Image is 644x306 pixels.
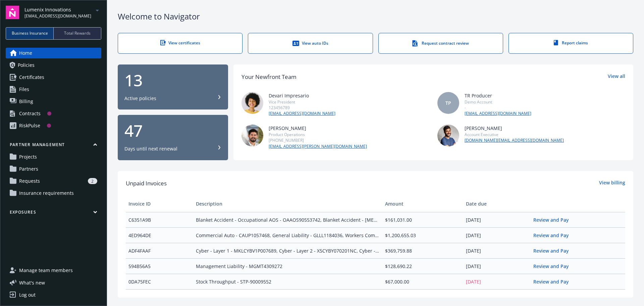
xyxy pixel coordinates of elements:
[608,73,625,81] a: View all
[19,265,73,276] span: Manage team members
[465,137,564,143] a: [DOMAIN_NAME][EMAIL_ADDRESS][DOMAIN_NAME]
[124,72,221,88] div: 13
[6,279,56,286] button: What's new
[124,145,177,152] div: Days until next renewal
[437,125,459,146] img: photo
[124,123,221,139] div: 47
[269,125,367,132] div: [PERSON_NAME]
[19,188,74,199] span: Insurance requirements
[241,92,263,114] img: photo
[533,263,574,269] a: Review and Pay
[24,6,101,19] button: Lumenix Innovations[EMAIL_ADDRESS][DOMAIN_NAME]arrowDropDown
[465,132,564,137] div: Account Executive
[382,243,463,258] td: $369,759.88
[118,115,228,160] button: 47Days until next renewal
[382,227,463,243] td: $1,200,655.03
[19,96,33,107] span: Billing
[463,258,531,274] td: [DATE]
[378,33,503,54] a: Request contract review
[465,92,531,99] div: TR Producer
[465,105,531,111] div: -
[118,33,243,54] a: View certificates
[19,164,38,174] span: Partners
[19,72,44,83] span: Certificates
[463,274,531,289] td: [DATE]
[269,137,367,143] div: [PHONE_NUMBER]
[19,176,40,186] span: Requests
[126,227,193,243] td: 4ED964DE
[93,6,101,14] a: arrowDropDown
[88,178,97,184] div: 2
[64,30,91,36] span: Total Rewards
[196,216,379,223] span: Blanket Accident - Occupational AOS - OAAOS90553742, Blanket Accident - [MEDICAL_DATA] CA - OACA1...
[126,243,193,258] td: ADF4FAAF
[126,258,193,274] td: 594B56A5
[533,278,574,285] a: Review and Pay
[465,111,531,117] a: [EMAIL_ADDRESS][DOMAIN_NAME]
[465,125,564,132] div: [PERSON_NAME]
[533,217,574,223] a: Review and Pay
[241,125,263,146] img: photo
[465,99,531,105] div: Demo Account
[262,40,359,47] div: View auto IDs
[6,142,101,150] button: Partner management
[6,108,101,119] a: Contracts
[6,151,101,162] a: Projects
[522,40,620,46] div: Report claims
[124,95,156,102] div: Active policies
[382,196,463,212] th: Amount
[6,48,101,58] a: Home
[269,143,367,149] a: [EMAIL_ADDRESS][PERSON_NAME][DOMAIN_NAME]
[196,278,379,285] span: Stock Throughput - STP-90009552
[19,48,32,58] span: Home
[19,279,45,286] span: What ' s new
[6,164,101,174] a: Partners
[6,96,101,107] a: Billing
[269,99,335,105] div: Vice President
[463,196,531,212] th: Date due
[24,13,91,19] span: [EMAIL_ADDRESS][DOMAIN_NAME]
[118,64,228,110] button: 13Active policies
[382,212,463,227] td: $161,031.00
[19,151,37,162] span: Projects
[131,40,229,46] div: View certificates
[126,179,167,188] span: Unpaid Invoices
[599,179,625,188] a: View billing
[269,111,335,117] a: [EMAIL_ADDRESS][DOMAIN_NAME]
[6,6,19,19] img: navigator-logo.svg
[6,265,101,276] a: Manage team members
[6,209,101,218] button: Exposures
[193,196,382,212] th: Description
[533,248,574,254] a: Review and Pay
[12,30,48,36] span: Business Insurance
[19,108,41,119] div: Contracts
[6,176,101,186] a: Requests2
[392,40,489,47] div: Request contract review
[508,33,633,54] a: Report claims
[196,263,379,270] span: Management Liability - MGMT4309272
[463,212,531,227] td: [DATE]
[24,6,91,13] span: Lumenix Innovations
[19,290,36,300] div: Log out
[241,73,297,81] div: Your Newfront Team
[6,60,101,71] a: Policies
[269,105,335,111] div: 123456789
[126,212,193,227] td: C6351A9B
[445,99,451,106] span: TP
[118,11,633,22] div: Welcome to Navigator
[19,120,40,131] div: RiskPulse
[248,33,373,54] a: View auto IDs
[382,274,463,289] td: $67,000.00
[196,247,379,254] span: Cyber - Layer 1 - MKLCYBV1P007689, Cyber - Layer 2 - X5CYBY070201NC, Cyber - Layer 3 - CX3LPY0387...
[382,258,463,274] td: $128,690.22
[196,232,379,239] span: Commercial Auto - CAUP1057468, General Liability - GLLL1184036, Workers Compensation - VL0553739-...
[6,84,101,95] a: Files
[463,243,531,258] td: [DATE]
[126,196,193,212] th: Invoice ID
[6,188,101,199] a: Insurance requirements
[6,72,101,83] a: Certificates
[6,120,101,131] a: RiskPulse
[18,60,35,71] span: Policies
[533,232,574,238] a: Review and Pay
[269,92,335,99] div: Devari Impresario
